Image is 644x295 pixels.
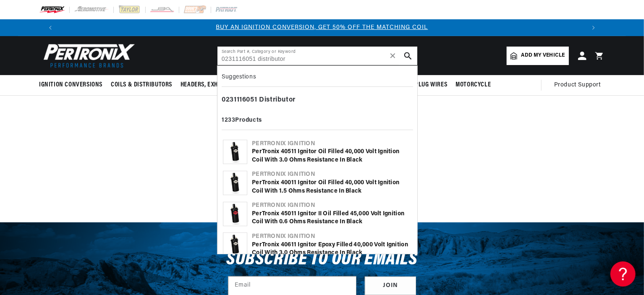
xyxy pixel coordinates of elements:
[223,202,247,226] img: PerTronix 45011 Ignitor II Oil Filled 45,000 Volt Ignition Coil with 0.6 Ohms Resistance in Black
[396,81,448,89] span: Spark Plug Wires
[223,233,247,256] img: PerTronix 40611 Ignitor Epoxy Filled 40,000 Volt Ignition Coil with 3.0 Ohms Resistance in Black
[39,143,605,166] h1: Page not found
[223,171,247,195] img: PerTronix 40011 Ignitor Oil Filled 40,000 Volt Ignition Coil with 1.5 Ohms Resistance in Black
[252,140,412,148] div: Pertronix Ignition
[451,75,495,95] summary: Motorcycle
[18,19,626,36] slideshow-component: Translation missing: en.sections.announcements.announcement_bar
[216,24,428,31] a: BUY AN IGNITION CONVERSION, GET 50% OFF THE MATCHING COIL
[59,23,585,32] div: 1 of 3
[42,19,59,36] button: Translation missing: en.sections.announcements.previous_announcement
[507,47,569,65] a: Add my vehicle
[252,201,412,210] div: Pertronix Ignition
[456,81,491,89] span: Motorcycle
[39,41,136,70] img: Pertronix
[223,140,247,164] img: PerTronix 40511 Ignitor Oil Filled 40,000 Volt Ignition Coil with 3.0 Ohms Resistance in Black
[39,75,107,95] summary: Ignition Conversions
[252,241,412,257] div: PerTronix 40611 Ignitor Epoxy Filled 40,000 Volt Ignition Coil with 3.0 Ohms Resistance in Black
[259,97,296,103] b: Distributor
[521,52,565,60] span: Add my vehicle
[39,81,102,89] span: Ignition Conversions
[585,19,602,36] button: Translation missing: en.sections.announcements.next_announcement
[222,70,413,87] div: Suggestions
[252,232,412,241] div: Pertronix Ignition
[252,170,412,179] div: Pertronix Ignition
[217,47,417,65] input: Search Part #, Category or Keyword
[392,75,452,95] summary: Spark Plug Wires
[399,47,417,65] button: search button
[554,75,605,95] summary: Product Support
[222,97,257,103] b: 0231116051
[39,125,605,136] p: 404
[252,210,412,226] div: PerTronix 45011 Ignitor II Oil Filled 45,000 Volt Ignition Coil with 0.6 Ohms Resistance in Black
[107,75,176,95] summary: Coils & Distributors
[226,252,418,268] h3: Subscribe to our emails
[222,117,262,123] b: 1233 Products
[228,277,356,295] input: Email
[111,81,172,89] span: Coils & Distributors
[252,148,412,164] div: PerTronix 40511 Ignitor Oil Filled 40,000 Volt Ignition Coil with 3.0 Ohms Resistance in Black
[554,81,601,90] span: Product Support
[252,179,412,195] div: PerTronix 40011 Ignitor Oil Filled 40,000 Volt Ignition Coil with 1.5 Ohms Resistance in Black
[59,23,585,32] div: Announcement
[176,75,283,95] summary: Headers, Exhausts & Components
[181,81,279,89] span: Headers, Exhausts & Components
